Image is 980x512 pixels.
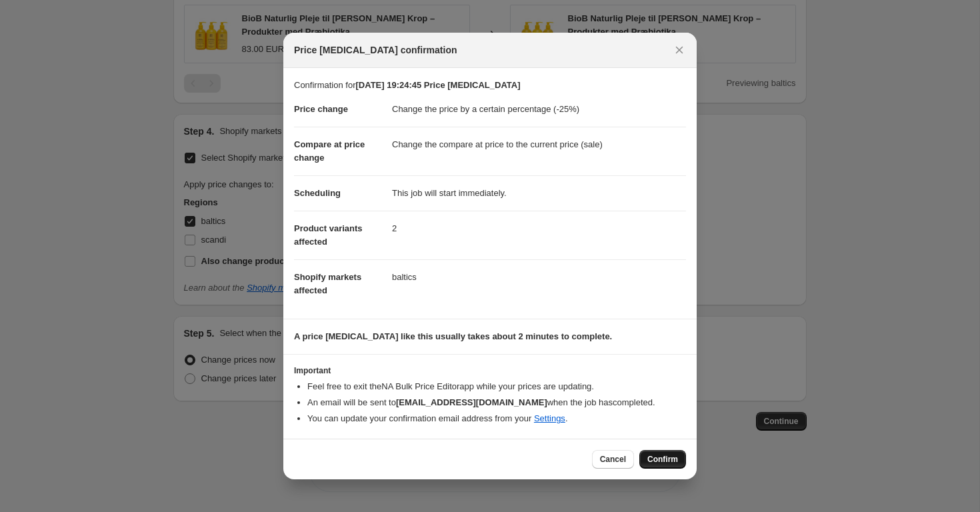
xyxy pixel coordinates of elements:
[639,450,686,469] button: Confirm
[307,412,686,425] li: You can update your confirmation email address from your .
[307,380,686,393] li: Feel free to exit the NA Bulk Price Editor app while your prices are updating.
[294,43,457,57] span: Price [MEDICAL_DATA] confirmation
[396,397,547,407] b: [EMAIL_ADDRESS][DOMAIN_NAME]
[647,454,678,465] span: Confirm
[392,211,686,246] dd: 2
[534,413,565,423] a: Settings
[294,188,341,198] span: Scheduling
[294,365,686,376] h3: Important
[592,450,634,469] button: Cancel
[392,259,686,295] dd: baltics
[392,175,686,211] dd: This job will start immediately.
[294,104,348,114] span: Price change
[392,127,686,162] dd: Change the compare at price to the current price (sale)
[355,80,520,90] b: [DATE] 19:24:45 Price [MEDICAL_DATA]
[294,272,361,295] span: Shopify markets affected
[294,331,612,341] b: A price [MEDICAL_DATA] like this usually takes about 2 minutes to complete.
[294,139,365,163] span: Compare at price change
[392,92,686,127] dd: Change the price by a certain percentage (-25%)
[670,41,689,59] button: Close
[294,79,686,92] p: Confirmation for
[294,223,363,247] span: Product variants affected
[307,396,686,409] li: An email will be sent to when the job has completed .
[600,454,626,465] span: Cancel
